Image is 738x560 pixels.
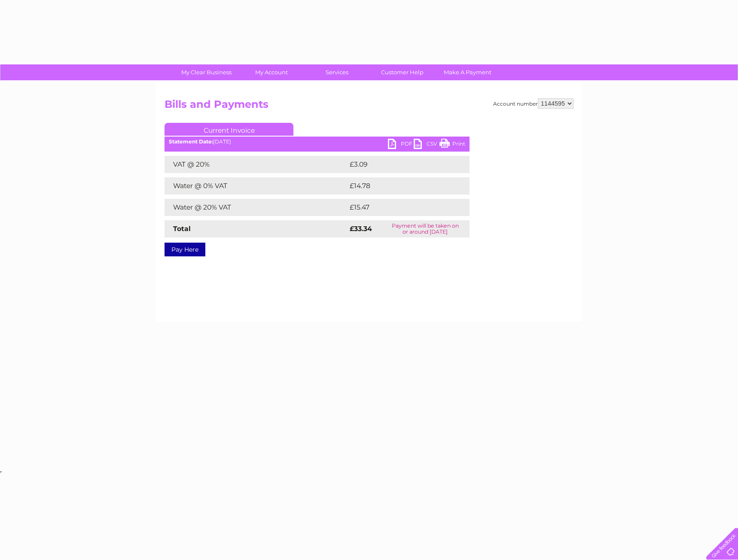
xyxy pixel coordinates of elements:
td: £3.09 [348,156,450,173]
a: Print [439,139,465,151]
strong: £33.34 [350,225,372,233]
a: Customer Help [367,64,438,80]
td: Water @ 0% VAT [165,177,348,195]
a: Services [302,64,372,80]
h2: Bills and Payments [165,98,573,115]
a: My Clear Business [171,64,242,80]
td: VAT @ 20% [165,156,348,173]
td: £14.78 [348,177,451,195]
a: My Account [236,64,307,80]
a: Current Invoice [165,123,293,136]
a: PDF [388,139,414,151]
strong: Total [173,225,191,233]
a: Make A Payment [432,64,503,80]
div: Account number [493,98,573,109]
td: Payment will be taken on or around [DATE] [381,220,470,237]
a: Pay Here [165,243,205,256]
td: Water @ 20% VAT [165,199,348,216]
div: [DATE] [165,139,470,145]
td: £15.47 [348,199,451,216]
b: Statement Date: [169,138,213,145]
a: CSV [414,139,439,151]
